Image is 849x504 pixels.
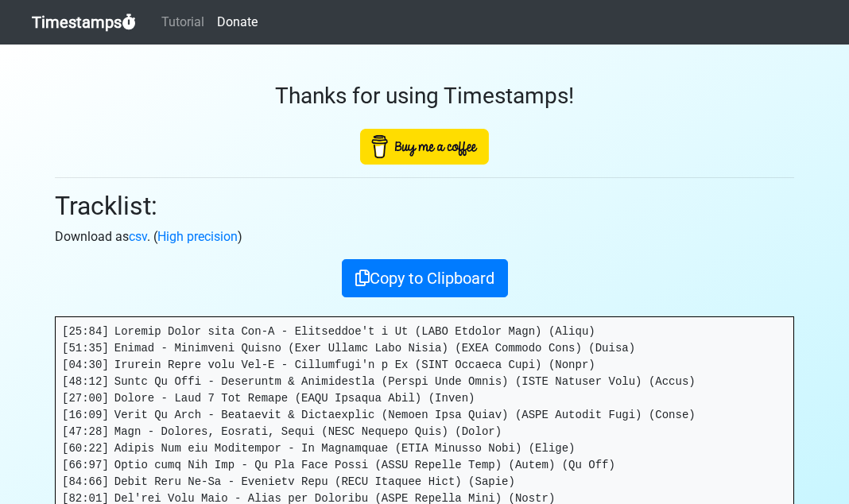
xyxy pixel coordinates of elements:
[55,227,794,246] p: Download as . ( )
[211,6,264,38] a: Donate
[155,6,211,38] a: Tutorial
[32,6,136,38] a: Timestamps
[55,191,794,221] h2: Tracklist:
[342,259,508,297] button: Copy to Clipboard
[360,129,489,165] img: Buy Me A Coffee
[55,83,794,110] h3: Thanks for using Timestamps!
[157,229,238,244] a: High precision
[129,229,147,244] a: csv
